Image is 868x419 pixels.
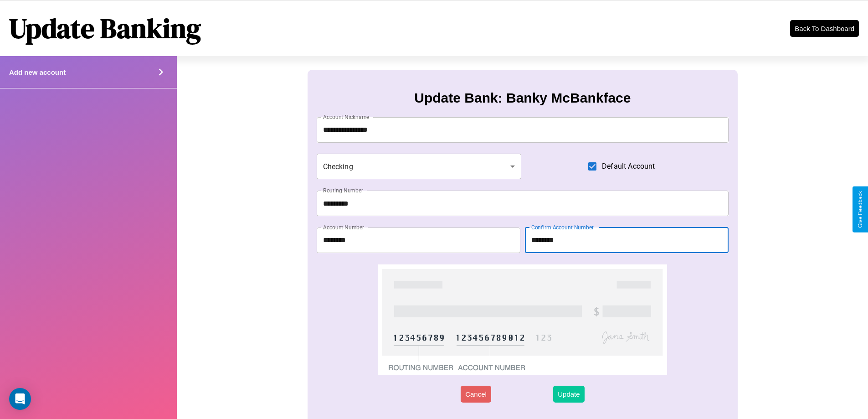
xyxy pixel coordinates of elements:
div: Checking [317,154,522,179]
span: Default Account [602,161,655,172]
label: Confirm Account Number [531,223,594,231]
button: Back To Dashboard [790,20,859,37]
label: Account Number [323,223,364,231]
img: check [378,264,667,375]
button: Cancel [461,386,491,403]
label: Routing Number [323,186,363,194]
div: Open Intercom Messenger [9,388,31,410]
h3: Update Bank: Banky McBankface [414,90,631,106]
h4: Add new account [9,68,66,76]
button: Update [553,386,584,403]
h1: Update Banking [9,10,201,47]
div: Give Feedback [857,191,863,228]
label: Account Nickname [323,113,370,121]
